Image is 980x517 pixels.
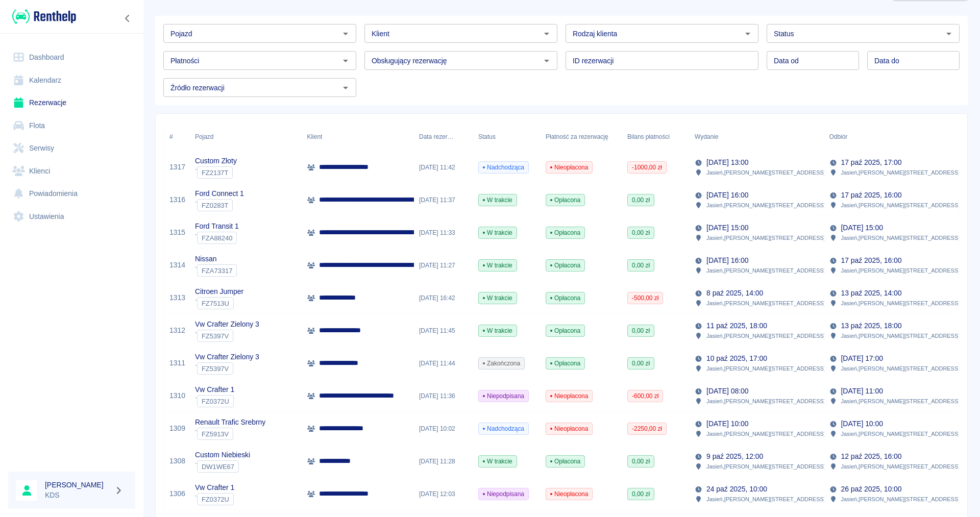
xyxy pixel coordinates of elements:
[419,122,454,151] div: Data rezerwacji
[706,331,825,340] p: Jasień , [PERSON_NAME][STREET_ADDRESS]
[841,266,960,275] p: Jasień , [PERSON_NAME][STREET_ADDRESS]
[706,495,825,504] p: Jasień , [PERSON_NAME][STREET_ADDRESS]
[198,463,238,471] span: DW1WE67
[546,122,608,151] div: Płatność za rezerwację
[195,395,234,407] div: `
[169,194,185,205] a: 1316
[195,384,234,395] p: Vw Crafter 1
[338,81,353,95] button: Otwórz
[8,91,135,114] a: Rezerwacje
[479,326,517,335] span: W trakcie
[169,325,185,336] a: 1312
[414,347,473,380] div: [DATE] 11:44
[195,254,237,264] p: Nissan
[169,260,185,270] a: 1314
[195,362,259,375] div: `
[627,122,670,151] div: Bilans płatności
[120,12,135,25] button: Zwiń nawigację
[195,122,213,151] div: Pojazd
[741,27,755,41] button: Otwórz
[8,114,135,137] a: Flota
[414,282,473,314] div: [DATE] 16:42
[824,122,959,151] div: Odbiór
[479,457,517,466] span: W trakcie
[45,490,110,501] p: KDS
[8,205,135,228] a: Ustawienia
[628,326,654,335] span: 0,00 zł
[841,190,902,201] p: 17 paź 2025, 16:00
[541,122,622,151] div: Płatność za rezerwację
[169,292,185,303] a: 1313
[479,293,517,303] span: W trakcie
[198,332,233,340] span: FZ5397V
[706,418,748,429] p: [DATE] 10:00
[767,51,859,70] input: DD.MM.YYYY
[190,122,302,151] div: Pojazd
[198,267,236,275] span: FZA73317
[546,293,584,303] span: Opłacona
[546,228,584,237] span: Opłacona
[706,364,825,373] p: Jasień , [PERSON_NAME][STREET_ADDRESS]
[195,297,243,309] div: `
[942,27,956,41] button: Otwórz
[198,300,233,307] span: FZ7513U
[479,489,528,499] span: Niepodpisana
[195,319,259,330] p: Vw Crafter Zielony 3
[841,397,960,406] p: Jasień , [PERSON_NAME][STREET_ADDRESS]
[841,201,960,210] p: Jasień , [PERSON_NAME][STREET_ADDRESS]
[706,397,825,406] p: Jasień , [PERSON_NAME][STREET_ADDRESS]
[198,398,233,405] span: FZ0372U
[706,266,825,275] p: Jasień , [PERSON_NAME][STREET_ADDRESS]
[718,130,732,144] button: Sort
[195,221,239,232] p: Ford Transit 1
[706,429,825,438] p: Jasień , [PERSON_NAME][STREET_ADDRESS]
[195,482,234,493] p: Vw Crafter 1
[540,27,554,41] button: Otwórz
[12,8,76,25] img: Renthelp logo
[198,169,232,177] span: FZ2137T
[841,321,902,331] p: 13 paź 2025, 18:00
[169,122,173,151] div: #
[706,233,825,242] p: Jasień , [PERSON_NAME][STREET_ADDRESS]
[546,261,584,270] span: Opłacona
[479,228,517,237] span: W trakcie
[169,227,185,238] a: 1315
[169,456,185,466] a: 1308
[479,424,528,433] span: Nadchodząca
[706,223,748,233] p: [DATE] 15:00
[867,51,960,70] input: DD.MM.YYYY
[198,234,236,242] span: FZA88240
[169,488,185,499] a: 1306
[414,380,473,412] div: [DATE] 11:36
[841,255,902,266] p: 17 paź 2025, 16:00
[841,331,960,340] p: Jasień , [PERSON_NAME][STREET_ADDRESS]
[706,288,763,299] p: 8 paź 2025, 14:00
[706,168,825,177] p: Jasień , [PERSON_NAME][STREET_ADDRESS]
[841,429,960,438] p: Jasień , [PERSON_NAME][STREET_ADDRESS]
[307,122,323,151] div: Klient
[841,288,902,299] p: 13 paź 2025, 14:00
[841,386,883,397] p: [DATE] 11:00
[706,201,825,210] p: Jasień , [PERSON_NAME][STREET_ADDRESS]
[706,484,767,495] p: 24 paź 2025, 10:00
[414,412,473,445] div: [DATE] 10:02
[195,286,243,297] p: Citroen Jumper
[546,359,584,368] span: Opłacona
[302,122,414,151] div: Klient
[546,326,584,335] span: Opłacona
[414,151,473,184] div: [DATE] 11:42
[169,162,185,173] a: 1317
[195,352,259,362] p: Vw Crafter Zielony 3
[473,122,541,151] div: Status
[706,157,748,168] p: [DATE] 13:00
[169,358,185,368] a: 1311
[195,428,265,440] div: `
[628,489,654,499] span: 0,00 zł
[169,390,185,401] a: 1310
[8,8,76,25] a: Renthelp logo
[546,424,592,433] span: Nieopłacona
[841,299,960,308] p: Jasień , [PERSON_NAME][STREET_ADDRESS]
[414,184,473,216] div: [DATE] 11:37
[195,232,239,244] div: `
[622,122,690,151] div: Bilans płatności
